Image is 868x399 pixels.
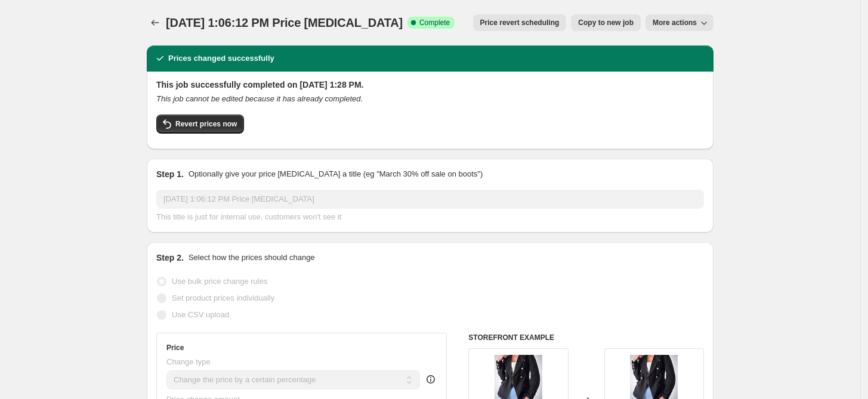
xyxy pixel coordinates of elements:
[156,79,704,91] h2: This job successfully completed on [DATE] 1:28 PM.
[156,190,704,209] input: 30% off holiday sale
[172,293,274,302] span: Set product prices individually
[166,343,184,352] h3: Price
[653,18,697,27] span: More actions
[175,119,237,129] span: Revert prices now
[156,212,341,221] span: This title is just for internal use, customers won't see it
[645,14,713,31] button: More actions
[189,252,315,264] p: Select how the prices should change
[419,18,450,27] span: Complete
[425,373,437,385] div: help
[473,14,567,31] button: Price revert scheduling
[156,115,244,134] button: Revert prices now
[468,333,704,342] h6: STOREFRONT EXAMPLE
[172,277,267,286] span: Use bulk price change rules
[156,168,184,180] h2: Step 1.
[571,14,641,31] button: Copy to new job
[147,14,163,31] button: Price change jobs
[166,16,403,29] span: [DATE] 1:06:12 PM Price [MEDICAL_DATA]
[189,168,483,180] p: Optionally give your price [MEDICAL_DATA] a title (eg "March 30% off sale on boots")
[166,357,211,366] span: Change type
[156,252,184,264] h2: Step 2.
[578,18,634,27] span: Copy to new job
[480,18,560,27] span: Price revert scheduling
[172,310,229,319] span: Use CSV upload
[156,94,363,103] i: This job cannot be edited because it has already completed.
[168,52,274,64] h2: Prices changed successfully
